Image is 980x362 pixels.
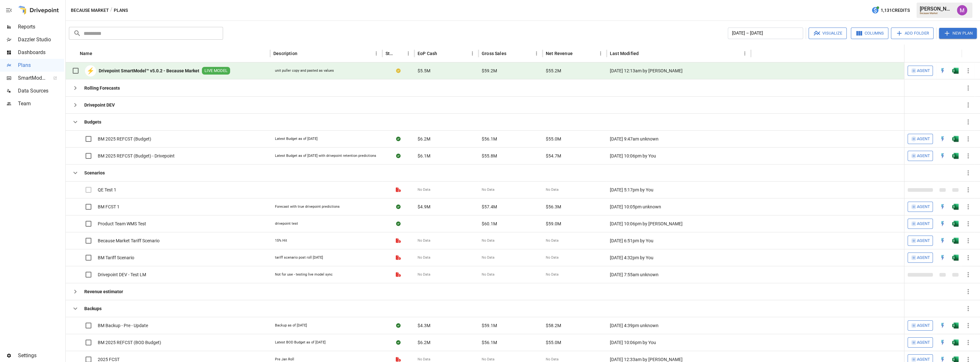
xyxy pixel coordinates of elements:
[396,187,401,193] div: File is not a valid Drivepoint model
[275,255,323,260] div: tariff scenario post roll [DATE]
[957,5,967,15] div: Umer Muhammed
[18,100,64,108] span: Team
[607,147,751,164] div: [DATE] 10:06pm by You
[275,340,326,345] div: Latest BOD Budget as of [DATE]
[939,322,946,329] div: Open in Quick Edit
[507,49,516,58] button: Sort
[80,51,92,56] div: Name
[546,357,559,362] span: No Data
[546,221,561,227] span: $59.0M
[418,153,430,159] span: $6.1M
[920,12,953,15] div: Because Market
[275,272,333,277] div: Not for use - testing live model sync
[908,320,933,331] button: Agent
[952,254,959,261] div: Open in Excel
[920,6,953,12] div: [PERSON_NAME]
[482,357,494,362] span: No Data
[18,49,64,56] span: Dashboards
[386,51,394,56] div: Status
[482,272,494,277] span: No Data
[275,153,376,158] div: Latest Budget as of [DATE] with drivepoint retention predictions
[607,317,751,334] div: [DATE] 4:39pm unknown
[99,68,199,74] b: Drivepoint SmartModel™ v5.0.2 - Because Market
[917,237,930,245] span: Agent
[93,49,102,58] button: Sort
[952,153,959,159] img: g5qfjXmAAAAABJRU5ErkJggg==
[607,62,751,79] div: [DATE] 12:13am by [PERSON_NAME]
[908,134,933,144] button: Agent
[418,136,430,142] span: $6.2M
[98,237,160,244] span: Because Market Tariff Scenario
[939,68,946,74] div: Open in Quick Edit
[952,237,959,244] img: g5qfjXmAAAAABJRU5ErkJggg==
[610,51,639,56] div: Last Modified
[273,51,297,56] div: Description
[85,65,96,76] div: ⚡
[939,136,946,142] div: Open in Quick Edit
[404,49,413,58] button: Status column menu
[939,322,946,329] img: quick-edit-flash.b8aec18c.svg
[881,6,910,14] span: 1,131 Credits
[418,187,430,192] span: No Data
[482,153,497,159] span: $55.8M
[917,152,930,160] span: Agent
[917,254,930,261] span: Agent
[396,271,401,278] div: File is not a valid Drivepoint model
[939,136,946,142] img: quick-edit-flash.b8aec18c.svg
[84,102,115,108] b: Drivepoint DEV
[952,322,959,329] img: g5qfjXmAAAAABJRU5ErkJggg==
[952,204,959,210] div: Open in Excel
[939,254,946,261] img: quick-edit-flash.b8aec18c.svg
[98,271,146,278] span: Drivepoint DEV - Test LM
[869,4,912,16] button: 1,131Credits
[740,49,749,58] button: Last Modified column menu
[98,187,116,193] span: QE Test 1
[418,68,430,74] span: $5.5M
[546,51,573,56] div: Net Revenue
[98,221,146,227] span: Product Team WMS Test
[851,28,888,39] button: Columns
[298,49,307,58] button: Sort
[546,187,559,192] span: No Data
[98,136,151,142] span: BM 2025 REFCST (Budget)
[396,254,401,261] div: File is not a valid Drivepoint model
[939,339,946,346] div: Open in Quick Edit
[482,51,506,56] div: Gross Sales
[908,337,933,348] button: Agent
[18,36,64,44] span: Dazzler Studio
[809,28,847,39] button: Visualize
[908,66,933,76] button: Agent
[939,254,946,261] div: Open in Quick Edit
[418,238,430,243] span: No Data
[275,68,334,73] div: unit puller copy and pasted as values
[546,153,561,159] span: $54.7M
[468,49,477,58] button: EoP Cash column menu
[532,49,541,58] button: Gross Sales column menu
[396,136,401,142] div: Sync complete
[607,215,751,232] div: [DATE] 10:06pm by [PERSON_NAME]
[607,130,751,147] div: [DATE] 9:47am unknown
[275,204,340,209] div: Forecast with true drivepoint predictions
[607,249,751,266] div: [DATE] 4:32pm by You
[939,204,946,210] div: Open in Quick Edit
[952,237,959,244] div: Open in Excel
[939,221,946,227] img: quick-edit-flash.b8aec18c.svg
[71,6,109,14] button: Because Market
[418,272,430,277] span: No Data
[939,339,946,346] img: quick-edit-flash.b8aec18c.svg
[952,221,959,227] img: g5qfjXmAAAAABJRU5ErkJggg==
[596,49,605,58] button: Net Revenue column menu
[418,255,430,260] span: No Data
[84,288,123,295] b: Revenue estimator
[966,49,975,58] button: Sort
[952,204,959,210] img: g5qfjXmAAAAABJRU5ErkJggg==
[917,322,930,329] span: Agent
[482,322,497,329] span: $59.1M
[396,339,401,346] div: Sync complete
[917,135,930,143] span: Agent
[418,357,430,362] span: No Data
[917,67,930,75] span: Agent
[46,73,50,81] span: ™
[98,322,148,329] span: BM Backup - Pre - Update
[84,119,101,125] b: Budgets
